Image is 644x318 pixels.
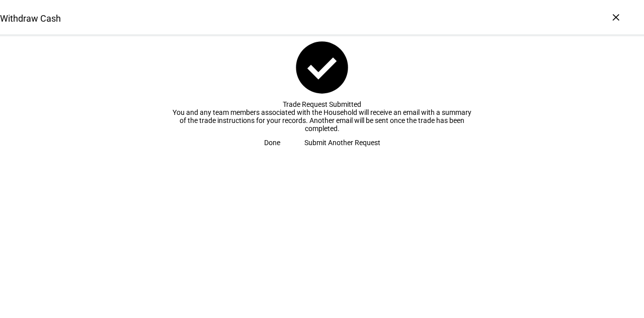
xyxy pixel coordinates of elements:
[291,36,353,99] mat-icon: check_circle
[264,133,280,153] span: Done
[292,133,392,153] button: Submit Another Request
[304,133,380,153] span: Submit Another Request
[171,108,473,133] div: You and any team members associated with the Household will receive an email with a summary of th...
[171,100,473,108] div: Trade Request Submitted
[252,133,292,153] button: Done
[608,9,624,25] div: ×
